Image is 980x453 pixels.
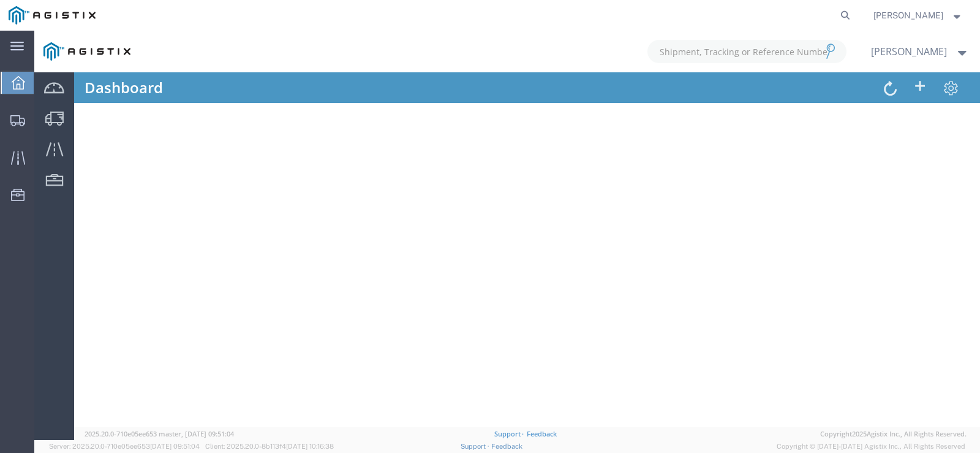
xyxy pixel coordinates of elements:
[205,443,334,450] span: Client: 2025.20.0-8b113f4
[873,9,943,22] span: Craig Clark
[34,31,980,440] iframe: FS Legacy Container
[461,443,491,450] a: Support
[49,443,200,450] span: Server: 2025.20.0-710e05ee653
[491,443,522,450] a: Feedback
[873,8,963,23] button: [PERSON_NAME]
[9,6,96,25] img: logo
[286,443,334,450] span: [DATE] 10:16:38
[150,443,200,450] span: [DATE] 09:51:04
[777,441,965,452] span: Copyright © [DATE]-[DATE] Agistix Inc., All Rights Reserved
